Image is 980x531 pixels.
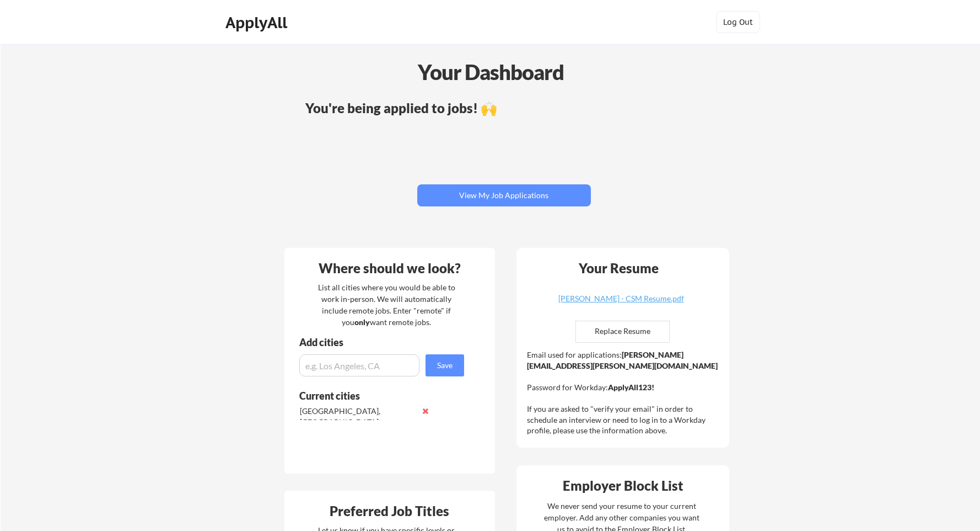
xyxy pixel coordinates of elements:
div: Preferred Job Titles [287,505,492,518]
strong: only [354,317,370,327]
button: View My Job Applications [417,184,591,206]
div: [PERSON_NAME] - CSM Resume.pdf [556,295,687,302]
div: Add cities [299,337,467,347]
input: e.g. Los Angeles, CA [299,354,419,376]
div: Employer Block List [521,479,726,492]
strong: ApplyAll123! [608,383,654,392]
button: Log Out [716,11,760,33]
div: ApplyAll [225,13,290,32]
div: Your Resume [564,262,674,275]
div: Current cities [299,391,452,401]
button: Save [426,354,464,376]
div: You're being applied to jobs! 🙌 [305,102,703,115]
div: Email used for applications: Password for Workday: If you are asked to "verify your email" in ord... [527,349,721,436]
div: [GEOGRAPHIC_DATA], [GEOGRAPHIC_DATA] [300,406,416,427]
strong: [PERSON_NAME][EMAIL_ADDRESS][PERSON_NAME][DOMAIN_NAME] [527,350,718,370]
a: [PERSON_NAME] - CSM Resume.pdf [556,295,687,312]
div: List all cities where you would be able to work in-person. We will automatically include remote j... [311,282,462,328]
div: Your Dashboard [1,56,980,88]
div: Where should we look? [287,262,492,275]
